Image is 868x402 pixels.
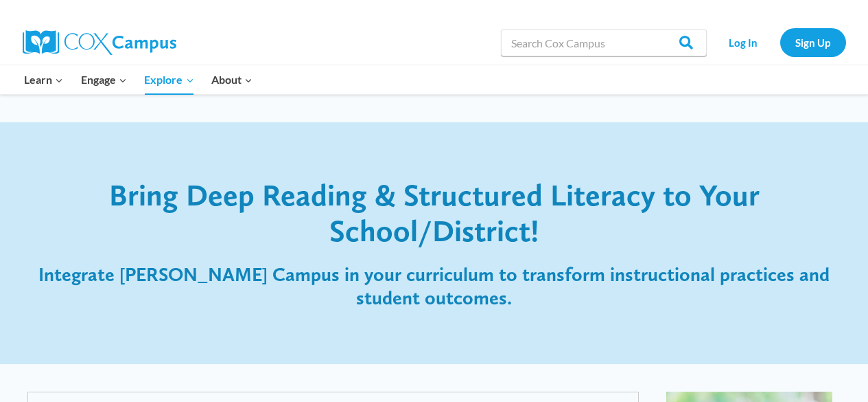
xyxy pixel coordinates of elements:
[211,71,253,89] span: About
[780,28,846,56] a: Sign Up
[23,30,176,55] img: Cox Campus
[144,71,193,89] span: Explore
[109,177,760,249] span: Bring Deep Reading & Structured Literacy to Your School/District!
[714,28,846,56] nav: Secondary Navigation
[38,263,830,309] span: Integrate [PERSON_NAME] Campus in your curriculum to transform instructional practices and studen...
[24,71,63,89] span: Learn
[81,71,127,89] span: Engage
[714,28,773,56] a: Log In
[16,65,261,94] nav: Primary Navigation
[501,29,707,56] input: Search Cox Campus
